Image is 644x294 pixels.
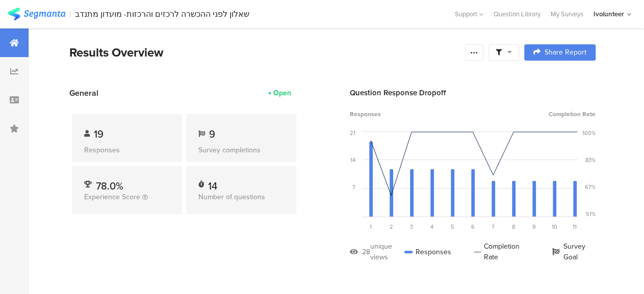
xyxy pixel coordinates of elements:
div: Completion Rate [474,241,529,262]
div: Ivolunteer [594,9,624,19]
div: Open [273,88,291,98]
div: unique views [370,241,404,262]
div: Question Response Dropoff [350,87,596,98]
span: 6 [471,223,475,231]
span: 8 [512,223,515,231]
span: 1 [370,223,372,231]
span: 19 [94,126,104,142]
span: 7 [492,223,495,231]
span: 11 [573,223,577,231]
div: שאלון לפני ההכשרה לרכזים והרכזות- מועדון מתנדב [75,9,249,19]
span: Completion Rate [549,110,596,119]
a: My Surveys [546,9,588,19]
span: 3 [410,223,413,231]
span: 10 [552,223,557,231]
span: 2 [390,223,393,231]
span: 9 [209,126,215,142]
div: Results Overview [69,43,460,62]
span: 78.0% [96,178,123,194]
div: 100% [582,129,596,137]
div: 51% [586,210,596,218]
div: 14 [208,178,217,189]
div: Responses [404,241,451,262]
span: Responses [350,110,381,119]
div: 83% [585,156,596,164]
div: 7 [352,183,355,191]
div: Support [455,6,483,22]
span: 5 [451,223,454,231]
div: 14 [350,156,355,164]
span: Experience Score [84,192,140,202]
img: segmanta logo [8,8,65,20]
div: 67% [585,183,596,191]
span: 9 [532,223,536,231]
span: 4 [430,223,433,231]
div: Survey completions [198,145,284,155]
div: 21 [350,129,355,137]
div: Survey Goal [552,241,596,262]
span: Share Report [545,49,586,56]
span: General [69,87,98,99]
div: Responses [84,145,170,155]
a: Question Library [488,9,546,19]
div: | [69,8,71,20]
span: Number of questions [198,192,265,202]
div: 28 [362,247,370,257]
